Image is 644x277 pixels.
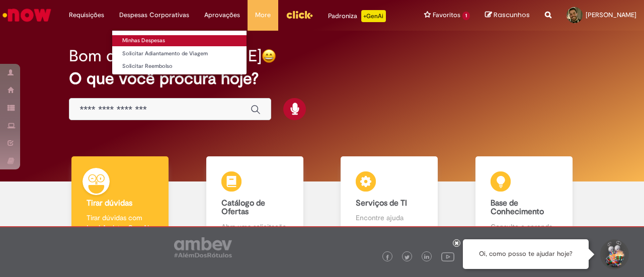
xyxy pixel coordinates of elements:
a: Solicitar Reembolso [112,61,247,72]
span: [PERSON_NAME] [586,11,636,19]
h2: O que você procura hoje? [69,70,575,87]
p: +GenAi [361,10,386,22]
b: Tirar dúvidas [87,198,132,208]
div: Padroniza [328,10,386,22]
img: logo_footer_linkedin.png [424,254,429,260]
h2: Bom dia, [PERSON_NAME] [69,47,262,65]
b: Catálogo de Ofertas [221,198,265,217]
img: logo_footer_twitter.png [405,255,410,260]
a: Catálogo de Ofertas Abra uma solicitação [188,156,323,243]
p: Abra uma solicitação [221,222,288,232]
img: logo_footer_youtube.png [441,250,454,263]
p: Encontre ajuda [356,213,423,223]
p: Consulte e aprenda [491,222,557,232]
ul: Despesas Corporativas [112,30,247,75]
img: logo_footer_ambev_rotulo_gray.png [174,237,232,257]
a: Minhas Despesas [112,35,247,46]
a: Rascunhos [485,11,530,20]
p: Tirar dúvidas com Lupi Assist e Gen Ai [87,213,153,233]
span: Aprovações [204,10,240,20]
span: More [255,10,271,20]
span: Requisições [69,10,104,20]
img: logo_footer_facebook.png [385,255,390,260]
span: Despesas Corporativas [119,10,189,20]
b: Base de Conhecimento [491,198,544,217]
a: Solicitar Adiantamento de Viagem [112,48,247,59]
span: Rascunhos [494,10,530,20]
img: happy-face.png [262,49,276,63]
a: Base de Conhecimento Consulte e aprenda [457,156,592,243]
span: Favoritos [433,10,460,20]
img: ServiceNow [1,5,53,25]
a: Tirar dúvidas Tirar dúvidas com Lupi Assist e Gen Ai [53,156,188,243]
span: 1 [462,12,470,20]
button: Iniciar Conversa de Suporte [599,239,629,269]
a: Serviços de TI Encontre ajuda [322,156,457,243]
b: Serviços de TI [356,198,407,208]
img: click_logo_yellow_360x200.png [286,7,313,22]
div: Oi, como posso te ajudar hoje? [463,239,589,269]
